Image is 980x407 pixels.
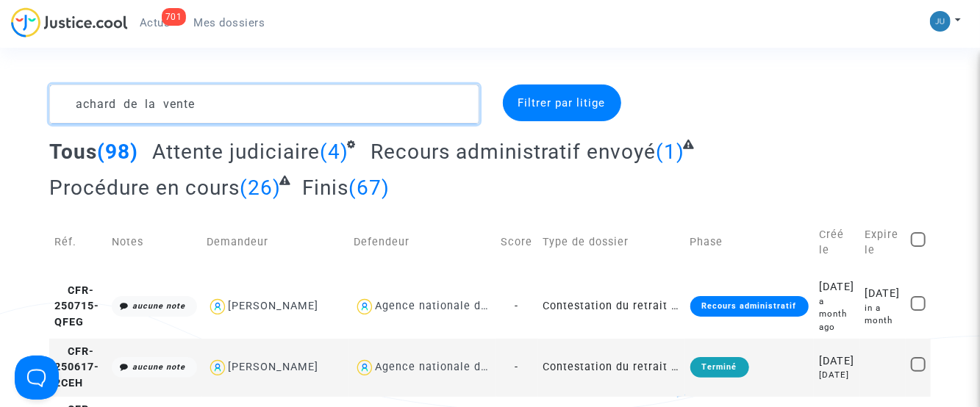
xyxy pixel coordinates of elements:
[140,16,171,29] span: Actus
[54,345,99,389] span: CFR-250617-2CEH
[375,300,537,312] div: Agence nationale de l'habitat
[11,7,128,37] img: jc-logo.svg
[930,11,951,32] img: b1d492b86f2d46b947859bee3e508d1e
[228,361,318,373] div: [PERSON_NAME]
[15,356,59,400] iframe: Help Scout Beacon - Open
[207,296,229,317] img: icon-user.svg
[348,176,390,200] span: (67)
[107,211,202,274] td: Notes
[538,211,685,274] td: Type de dossier
[371,140,656,164] span: Recours administratif envoyé
[132,362,185,372] i: aucune note
[302,176,348,200] span: Finis
[819,279,855,295] div: [DATE]
[515,361,519,373] span: -
[240,176,281,200] span: (26)
[194,16,265,29] span: Mes dossiers
[814,211,860,274] td: Créé le
[656,140,684,164] span: (1)
[128,12,182,34] a: 701Actus
[97,140,138,164] span: (98)
[228,300,318,312] div: [PERSON_NAME]
[49,211,107,274] td: Réf.
[49,176,240,200] span: Procédure en cours
[515,300,519,312] span: -
[518,96,606,109] span: Filtrer par litige
[132,301,185,311] i: aucune note
[354,357,376,378] img: icon-user.svg
[685,211,814,274] td: Phase
[865,286,901,302] div: [DATE]
[349,211,496,274] td: Defendeur
[54,284,99,328] span: CFR-250715-QFEG
[819,353,855,370] div: [DATE]
[538,339,685,397] td: Contestation du retrait de [PERSON_NAME] par l'ANAH (mandataire)
[690,357,749,378] div: Terminé
[375,361,537,373] div: Agence nationale de l'habitat
[819,369,855,381] div: [DATE]
[152,140,320,164] span: Attente judiciaire
[49,140,97,164] span: Tous
[819,295,855,334] div: a month ago
[690,296,809,317] div: Recours administratif
[202,211,349,274] td: Demandeur
[207,357,229,378] img: icon-user.svg
[162,8,186,26] div: 701
[182,12,277,34] a: Mes dossiers
[865,302,901,328] div: in a month
[860,211,906,274] td: Expire le
[538,274,685,338] td: Contestation du retrait de [PERSON_NAME] par l'ANAH (mandataire)
[496,211,538,274] td: Score
[320,140,348,164] span: (4)
[354,296,376,317] img: icon-user.svg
